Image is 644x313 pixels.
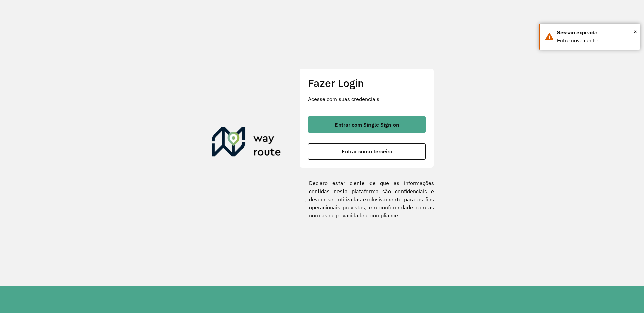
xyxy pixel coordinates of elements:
[308,77,426,90] h2: Fazer Login
[212,127,281,159] img: Roteirizador AmbevTech
[342,149,392,154] span: Entrar como terceiro
[634,27,637,37] button: Close
[308,95,426,103] p: Acesse com suas credenciais
[308,143,426,160] button: button
[557,37,635,45] div: Entre novamente
[557,29,635,37] div: Sessão expirada
[299,179,434,219] label: Declaro estar ciente de que as informações contidas nesta plataforma são confidenciais e devem se...
[634,27,637,37] span: ×
[335,122,399,127] span: Entrar com Single Sign-on
[308,116,426,133] button: button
